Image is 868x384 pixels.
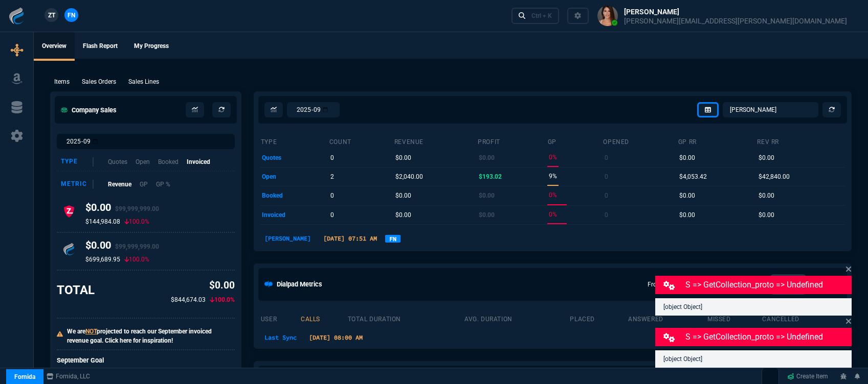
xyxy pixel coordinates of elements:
[300,311,347,325] th: calls
[547,134,603,148] th: GP
[219,367,235,376] span: Revenue for Sep.
[34,32,75,61] a: Overview
[605,188,608,203] p: 0
[759,208,774,222] p: $0.00
[603,134,677,148] th: opened
[549,150,557,164] p: 0%
[759,188,774,203] p: $0.00
[648,280,682,289] p: From:
[679,208,695,222] p: $0.00
[61,105,117,115] h5: Company Sales
[464,311,570,325] th: avg. duration
[759,170,790,184] p: $42,840.00
[210,295,235,304] p: 100.0%
[330,188,334,203] p: 0
[68,11,75,20] span: FN
[549,188,557,202] p: 0%
[260,333,301,342] p: Last Sync
[187,157,210,166] p: Invoiced
[783,369,832,384] a: Create Item
[330,170,334,184] p: 2
[57,367,102,376] p: Revenue for Sep.
[85,201,159,218] h4: $0.00
[679,170,707,184] p: $4,053.42
[115,243,159,250] span: $99,999,999.00
[260,311,300,325] th: user
[605,208,608,222] p: 0
[43,372,93,381] a: msbcCompanyName
[330,208,334,222] p: 0
[57,356,235,365] h6: September Goal
[305,333,367,342] p: [DATE] 08:00 AM
[108,180,131,189] p: Revenue
[277,279,322,289] h5: Dialpad Metrics
[124,255,149,263] p: 100.0%
[479,188,495,203] p: $0.00
[347,311,464,325] th: total duration
[395,208,411,222] p: $0.00
[628,311,707,325] th: answered
[128,77,159,86] p: Sales Lines
[329,134,394,148] th: count
[171,295,206,304] p: $844,674.03
[67,327,235,345] p: We are projected to reach our September invoiced revenue goal. Click here for inspiration!
[61,180,94,189] div: Metric
[756,134,845,148] th: Rev RR
[48,11,55,20] span: ZT
[61,157,94,166] div: Type
[136,157,150,166] p: Open
[395,170,423,184] p: $2,040.00
[685,331,850,343] p: S => getCollection_proto => undefined
[531,12,552,20] div: Ctrl + K
[549,169,557,183] p: 9%
[685,279,850,291] p: S => getCollection_proto => undefined
[394,134,477,148] th: revenue
[679,151,695,165] p: $0.00
[156,180,170,189] p: GP %
[126,32,177,61] a: My Progress
[679,188,695,203] p: $0.00
[260,167,329,186] td: open
[479,170,502,184] p: $193.02
[57,282,95,298] h3: TOTAL
[75,32,126,61] a: Flash Report
[479,208,495,222] p: $0.00
[395,188,411,203] p: $0.00
[663,354,843,364] p: [object Object]
[158,157,179,166] p: Booked
[477,134,547,148] th: Profit
[605,170,608,184] p: 0
[85,255,120,263] p: $699,689.95
[330,151,334,165] p: 0
[85,239,159,255] h4: $0.00
[260,148,329,167] td: quotes
[385,235,400,243] a: FN
[171,278,235,293] p: $0.00
[569,311,628,325] th: placed
[479,151,495,165] p: $0.00
[605,151,608,165] p: 0
[108,157,127,166] p: Quotes
[319,234,381,243] p: [DATE] 07:51 AM
[209,367,235,376] p: spec.value
[260,234,315,243] p: [PERSON_NAME]
[260,186,329,205] td: booked
[82,77,116,86] p: Sales Orders
[260,134,329,148] th: type
[663,302,843,311] p: [object Object]
[395,151,411,165] p: $0.00
[85,218,120,226] p: $144,984.08
[124,218,149,226] p: 100.0%
[260,205,329,224] td: invoiced
[759,151,774,165] p: $0.00
[115,205,159,212] span: $99,999,999.00
[678,134,757,148] th: GP RR
[140,180,148,189] p: GP
[549,207,557,222] p: 0%
[54,77,70,86] p: Items
[85,328,97,335] span: NOT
